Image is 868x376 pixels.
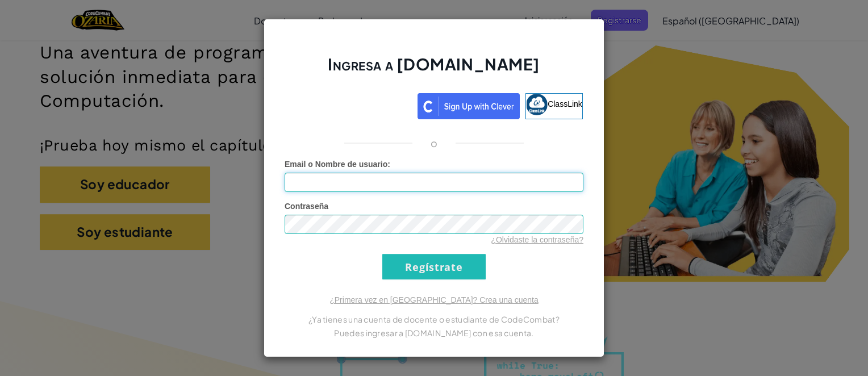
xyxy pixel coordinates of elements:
h2: Ingresa a [DOMAIN_NAME] [285,53,583,86]
span: ClassLink [548,99,582,108]
label: : [285,158,390,170]
span: Contraseña [285,202,328,211]
img: clever_sso_button@2x.png [418,93,520,119]
span: Email o Nombre de usuario [285,160,387,169]
p: o [431,136,437,150]
a: ¿Primera vez en [GEOGRAPHIC_DATA]? Crea una cuenta [329,295,539,304]
input: Regístrate [382,254,486,279]
iframe: Botón Iniciar sesión con Google [279,92,418,117]
iframe: Cuadro de diálogo Iniciar sesión con Google [635,11,857,176]
a: ¿Olvidaste la contraseña? [491,235,583,244]
img: classlink-logo-small.png [526,94,548,115]
p: Puedes ingresar a [DOMAIN_NAME] con esa cuenta. [285,326,583,340]
p: ¿Ya tienes una cuenta de docente o estudiante de CodeCombat? [285,312,583,326]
